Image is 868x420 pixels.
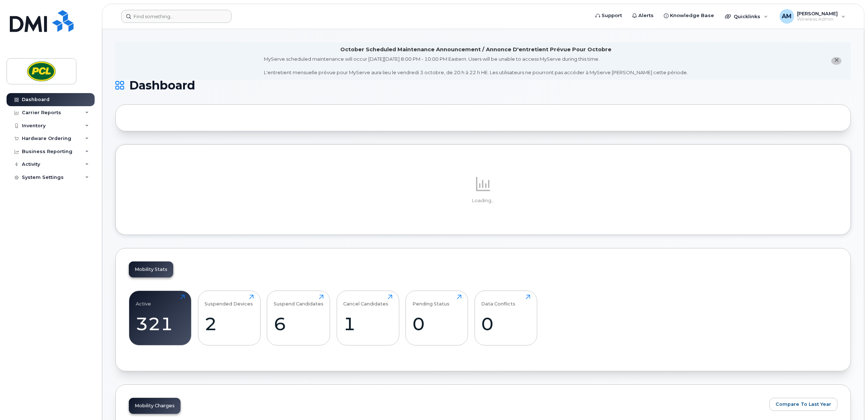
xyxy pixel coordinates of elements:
[412,295,449,307] div: Pending Status
[481,295,515,307] div: Data Conflicts
[129,80,195,91] span: Dashboard
[264,56,688,76] div: MyServe scheduled maintenance will occur [DATE][DATE] 8:00 PM - 10:00 PM Eastern. Users will be u...
[205,295,254,341] a: Suspended Devices2
[136,313,185,335] div: 321
[412,295,461,341] a: Pending Status0
[831,57,841,65] button: close notification
[274,313,324,335] div: 6
[205,295,253,307] div: Suspended Devices
[274,295,324,341] a: Suspend Candidates6
[776,401,831,408] span: Compare To Last Year
[136,295,185,341] a: Active321
[481,313,530,335] div: 0
[205,313,254,335] div: 2
[481,295,530,341] a: Data Conflicts0
[129,197,837,204] p: Loading...
[343,295,392,341] a: Cancel Candidates1
[274,295,324,307] div: Suspend Candidates
[412,313,461,335] div: 0
[343,313,392,335] div: 1
[136,295,151,307] div: Active
[769,398,837,411] button: Compare To Last Year
[343,295,388,307] div: Cancel Candidates
[340,46,611,53] div: October Scheduled Maintenance Announcement / Annonce D'entretient Prévue Pour Octobre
